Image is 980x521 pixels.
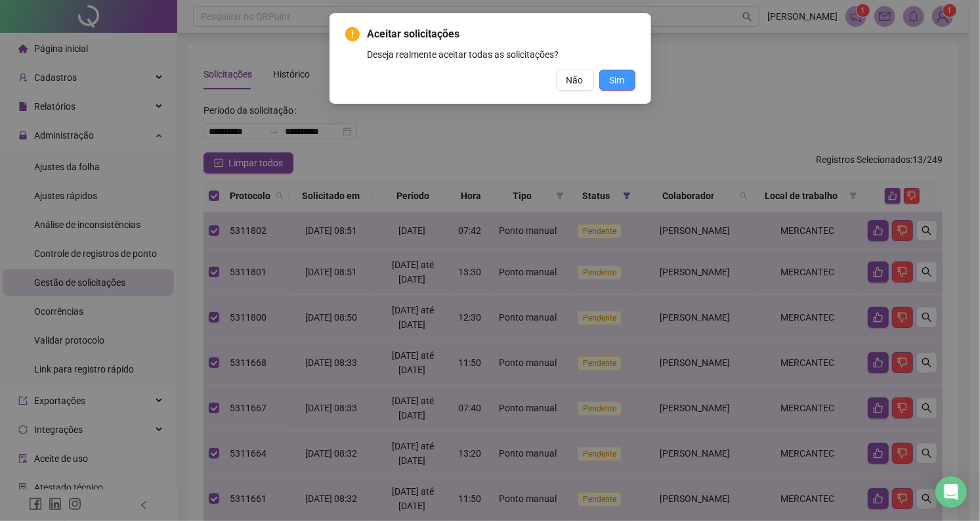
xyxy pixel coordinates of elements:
[566,73,584,87] span: Não
[345,27,360,41] span: exclamation-circle
[610,73,625,87] span: Sim
[556,70,594,91] button: Não
[599,70,635,91] button: Sim
[368,47,635,62] div: Deseja realmente aceitar todas as solicitações?
[935,476,967,508] div: Open Intercom Messenger
[368,26,635,42] span: Aceitar solicitações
